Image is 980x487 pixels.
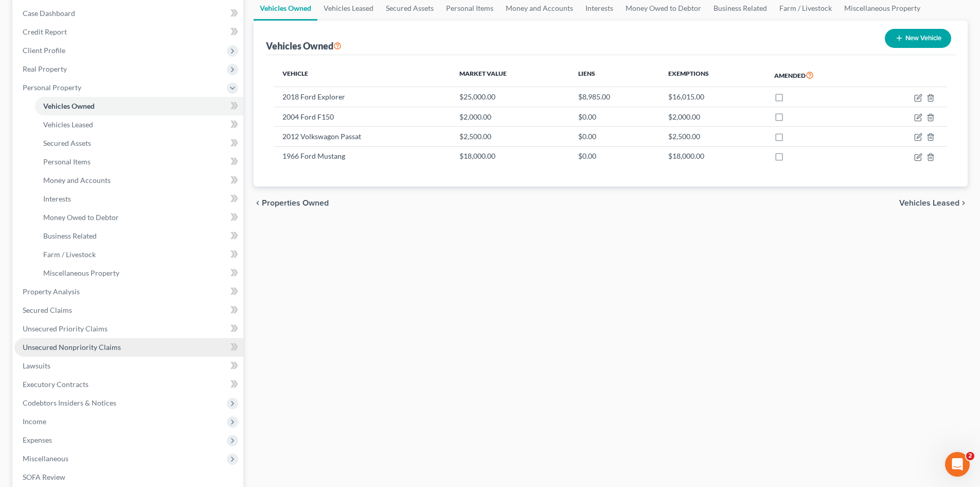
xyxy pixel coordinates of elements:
[23,417,46,426] span: Income
[23,347,46,355] span: Home
[660,146,766,166] td: $18,000.00
[274,63,451,87] th: Vehicle
[23,306,72,314] span: Secured Claims
[35,264,243,282] a: Miscellaneous Property
[945,452,970,477] iframe: Intercom live chat
[14,301,243,320] a: Secured Claims
[43,102,95,110] span: Vehicles Owned
[43,268,119,277] span: Miscellaneous Property
[14,375,243,394] a: Executory Contracts
[274,87,451,107] td: 2018 Ford Explorer
[262,199,329,207] span: Properties Owned
[35,245,243,264] a: Farm / Livestock
[570,127,660,146] td: $0.00
[23,435,52,444] span: Expenses
[21,199,172,221] div: Statement of Financial Affairs - Payments Made in the Last 90 days
[23,324,108,333] span: Unsecured Priority Claims
[274,146,451,166] td: 1966 Ford Mustang
[21,91,185,108] p: How can we help?
[570,146,660,166] td: $0.00
[85,347,121,355] span: Messages
[14,23,243,41] a: Credit Report
[266,40,342,52] div: Vehicles Owned
[254,199,329,207] button: chevron_left Properties Owned
[43,213,119,222] span: Money Owed to Debtor
[14,338,243,357] a: Unsecured Nonpriority Claims
[177,16,195,35] div: Close
[101,16,121,37] img: Profile image for Lindsey
[23,454,68,463] span: Miscellaneous
[899,199,968,207] button: Vehicles Leased chevron_right
[35,227,243,245] a: Business Related
[451,63,570,87] th: Market Value
[570,107,660,126] td: $0.00
[15,244,191,263] div: Adding Income
[15,225,191,244] div: Attorney's Disclosure of Compensation
[23,27,67,36] span: Credit Report
[21,23,80,32] img: logo
[570,87,660,107] td: $8,985.00
[14,4,243,23] a: Case Dashboard
[14,282,243,301] a: Property Analysis
[451,146,570,166] td: $18,000.00
[35,190,243,208] a: Interests
[21,130,172,141] div: Send us a message
[274,127,451,146] td: 2012 Volkswagon Passat
[35,171,243,190] a: Money and Accounts
[21,229,172,240] div: Attorney's Disclosure of Compensation
[451,127,570,146] td: $2,500.00
[23,287,80,296] span: Property Analysis
[274,107,451,126] td: 2004 Ford F150
[23,83,81,92] span: Personal Property
[660,107,766,126] td: $2,000.00
[10,121,195,160] div: Send us a messageWe typically reply in a few hours
[43,194,71,203] span: Interests
[43,176,111,184] span: Money and Accounts
[14,357,243,375] a: Lawsuits
[43,231,97,240] span: Business Related
[23,361,50,370] span: Lawsuits
[35,97,243,115] a: Vehicles Owned
[966,452,974,460] span: 2
[899,199,959,207] span: Vehicles Leased
[15,263,191,282] div: Amendments
[885,29,951,48] button: New Vehicle
[21,175,83,186] span: Search for help
[23,64,67,73] span: Real Property
[21,141,172,152] div: We typically reply in a few hours
[43,157,91,166] span: Personal Items
[23,380,88,389] span: Executory Contracts
[660,87,766,107] td: $16,015.00
[35,153,243,171] a: Personal Items
[43,250,96,259] span: Farm / Livestock
[959,199,968,207] i: chevron_right
[23,9,75,18] span: Case Dashboard
[23,473,65,481] span: SOFA Review
[21,267,172,278] div: Amendments
[35,208,243,227] a: Money Owed to Debtor
[35,134,243,153] a: Secured Assets
[451,107,570,126] td: $2,000.00
[766,63,870,87] th: Amended
[43,120,93,129] span: Vehicles Leased
[660,63,766,87] th: Exemptions
[23,398,116,407] span: Codebtors Insiders & Notices
[14,468,243,486] a: SOFA Review
[15,195,191,225] div: Statement of Financial Affairs - Payments Made in the Last 90 days
[137,322,206,363] button: Help
[68,322,137,363] button: Messages
[23,46,65,55] span: Client Profile
[15,170,191,191] button: Search for help
[23,343,121,351] span: Unsecured Nonpriority Claims
[21,248,172,259] div: Adding Income
[660,127,766,146] td: $2,500.00
[140,16,161,37] img: Profile image for James
[254,199,262,207] i: chevron_left
[14,320,243,338] a: Unsecured Priority Claims
[35,115,243,134] a: Vehicles Leased
[163,347,180,355] span: Help
[451,87,570,107] td: $25,000.00
[120,16,141,37] img: Profile image for Emma
[43,139,91,147] span: Secured Assets
[570,63,660,87] th: Liens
